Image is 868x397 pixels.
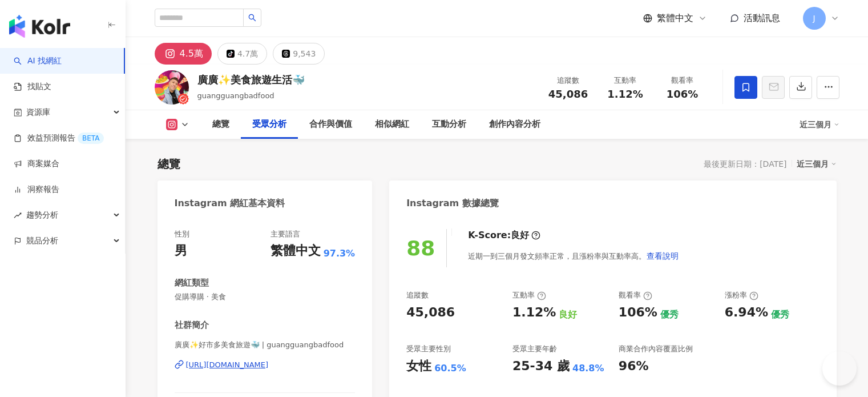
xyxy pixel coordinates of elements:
[646,244,679,267] button: 查看說明
[14,184,59,195] a: 洞察報告
[248,14,256,22] span: search
[511,229,529,242] div: 良好
[468,229,540,242] div: K-Score :
[406,236,435,260] div: 88
[293,46,316,62] div: 9,543
[406,290,429,300] div: 追蹤數
[813,12,815,25] span: J
[155,70,189,105] img: KOL Avatar
[434,362,466,375] div: 60.5%
[725,290,758,300] div: 漲粉率
[771,308,789,321] div: 優秀
[406,358,431,375] div: 女性
[619,344,693,354] div: 商業合作內容覆蓋比例
[175,292,356,302] span: 促購導購 · 美食
[619,304,657,322] div: 106%
[725,304,768,322] div: 6.94%
[512,344,557,354] div: 受眾主要年齡
[26,202,58,228] span: 趨勢分析
[468,244,679,267] div: 近期一到三個月發文頻率正常，且漲粉率與互動率高。
[667,89,699,100] span: 106%
[252,118,286,131] div: 受眾分析
[217,43,267,65] button: 4.7萬
[324,247,356,260] span: 97.3%
[175,229,189,239] div: 性別
[547,75,590,86] div: 追蹤數
[175,277,209,289] div: 網紅類型
[797,157,837,171] div: 近三個月
[271,242,321,260] div: 繁體中文
[158,156,180,172] div: 總覽
[14,158,59,170] a: 商案媒合
[432,118,466,131] div: 互動分析
[548,88,588,100] span: 45,086
[271,229,300,239] div: 主要語言
[375,118,409,131] div: 相似網紅
[180,46,203,62] div: 4.5萬
[186,360,269,370] div: [URL][DOMAIN_NAME]
[14,211,22,219] span: rise
[175,242,187,260] div: 男
[14,55,62,67] a: searchAI 找網紅
[660,308,679,321] div: 優秀
[512,304,556,322] div: 1.12%
[175,319,209,331] div: 社群簡介
[489,118,540,131] div: 創作內容分析
[822,351,857,386] iframe: Help Scout Beacon - Open
[661,75,704,86] div: 觀看率
[197,73,305,87] div: 廣廣✨美食旅遊生活🐳
[14,81,51,93] a: 找貼文
[26,99,50,125] span: 資源庫
[657,12,693,25] span: 繁體中文
[175,360,356,370] a: [URL][DOMAIN_NAME]
[744,13,780,23] span: 活動訊息
[212,118,229,131] div: 總覽
[512,358,570,375] div: 25-34 歲
[175,197,285,210] div: Instagram 網紅基本資料
[647,251,679,260] span: 查看說明
[175,340,356,350] span: 廣廣✨好市多美食旅遊🐳 | guangguangbadfood
[155,43,212,65] button: 4.5萬
[197,91,274,100] span: guangguangbadfood
[800,115,839,134] div: 近三個月
[607,89,643,100] span: 1.12%
[14,133,104,144] a: 效益預測報告BETA
[559,308,577,321] div: 良好
[704,159,786,169] div: 最後更新日期：[DATE]
[26,228,58,254] span: 競品分析
[512,290,546,300] div: 互動率
[237,46,258,62] div: 4.7萬
[572,362,604,375] div: 48.8%
[309,118,352,131] div: 合作與價值
[9,15,70,38] img: logo
[406,344,451,354] div: 受眾主要性別
[619,358,649,375] div: 96%
[406,197,499,210] div: Instagram 數據總覽
[619,290,652,300] div: 觀看率
[406,304,455,322] div: 45,086
[273,43,325,65] button: 9,543
[604,75,647,86] div: 互動率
